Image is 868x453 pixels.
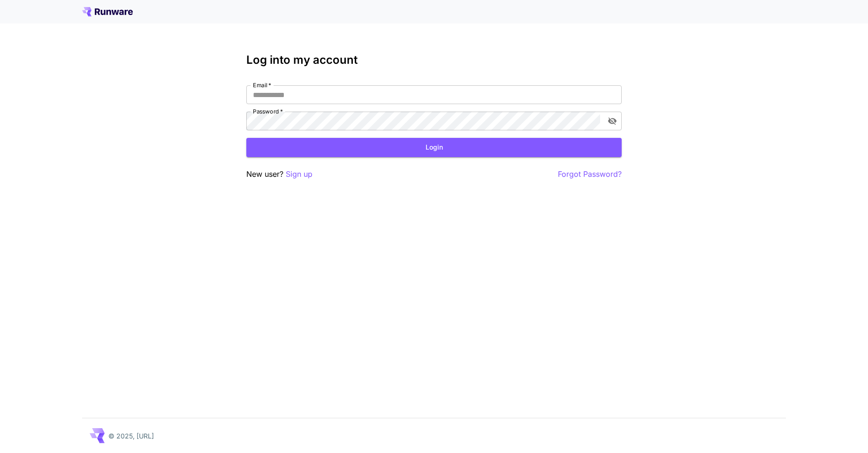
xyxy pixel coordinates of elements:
p: New user? [246,168,312,180]
h3: Log into my account [246,53,622,67]
button: toggle password visibility [604,113,621,129]
button: Sign up [286,168,312,180]
button: Forgot Password? [558,168,622,180]
label: Password [253,107,283,115]
p: © 2025, [URL] [108,431,154,441]
label: Email [253,81,271,89]
button: Login [246,138,622,157]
